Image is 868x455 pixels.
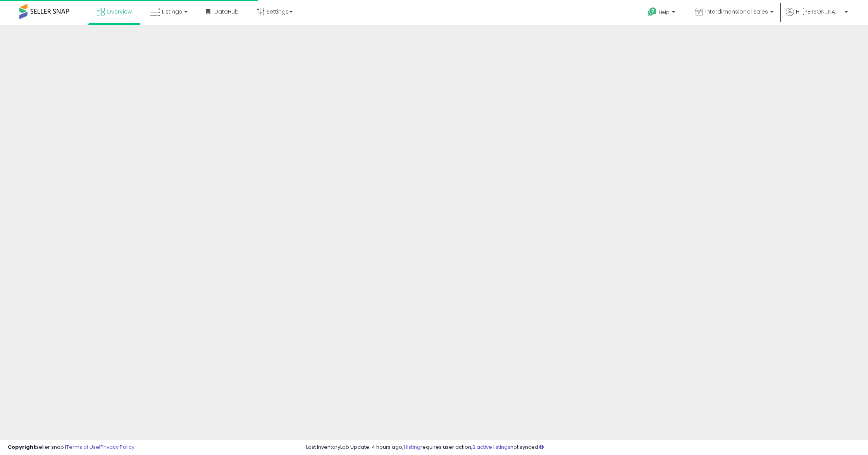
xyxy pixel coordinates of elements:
[648,7,657,17] i: Get Help
[642,1,683,25] a: Help
[705,8,768,16] span: Interdimensional Sales
[214,8,239,16] span: DataHub
[107,8,132,16] span: Overview
[162,8,182,16] span: Listings
[659,9,670,16] span: Help
[786,8,848,25] a: Hi [PERSON_NAME]
[796,8,842,16] span: Hi [PERSON_NAME]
